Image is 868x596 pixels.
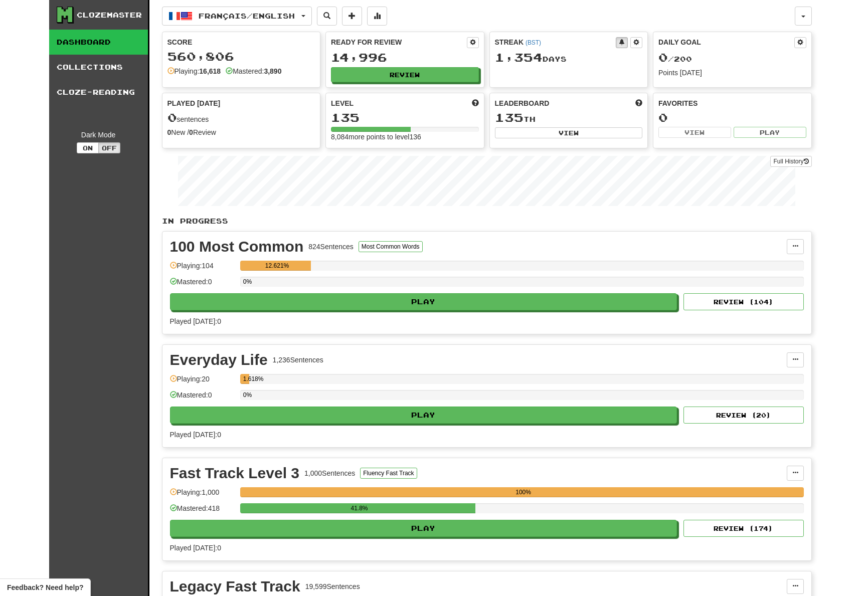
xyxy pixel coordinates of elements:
[683,520,804,537] button: Review (174)
[98,142,120,153] button: Off
[472,98,479,108] span: Score more points to level up
[170,277,235,293] div: Mastered: 0
[359,241,423,252] button: Most Common Words
[305,581,360,591] div: 19,599 Sentences
[331,51,479,64] div: 14,996
[49,55,148,80] a: Collections
[658,50,668,64] span: 0
[331,37,467,47] div: Ready for Review
[170,374,235,390] div: Playing: 20
[635,98,642,108] span: This week in points, UTC
[167,98,221,108] span: Played [DATE]
[658,127,731,138] button: View
[734,127,806,138] button: Play
[77,10,142,20] div: Clozemaster
[170,579,300,594] div: Legacy Fast Track
[170,293,677,310] button: Play
[770,156,811,167] a: Full History
[304,468,355,478] div: 1,000 Sentences
[170,544,221,552] span: Played [DATE]: 0
[495,51,643,64] div: Day s
[167,127,315,137] div: New / Review
[331,132,479,142] div: 8,084 more points to level 136
[170,239,304,254] div: 100 Most Common
[226,66,281,76] div: Mastered:
[331,67,479,82] button: Review
[170,503,235,520] div: Mastered: 418
[167,37,315,47] div: Score
[162,216,812,226] p: In Progress
[243,374,249,384] div: 1.618%
[367,7,387,26] button: More stats
[331,98,354,108] span: Level
[526,39,541,46] a: (BST)
[170,317,221,325] span: Played [DATE]: 0
[264,67,281,75] strong: 3,890
[495,98,550,108] span: Leaderboard
[243,503,476,513] div: 41.8%
[49,80,148,105] a: Cloze-Reading
[243,487,804,497] div: 100%
[331,111,479,124] div: 135
[199,67,221,75] strong: 16,618
[170,520,677,537] button: Play
[167,111,315,124] div: sentences
[189,128,193,136] strong: 0
[658,68,806,78] div: Points [DATE]
[77,142,99,153] button: On
[167,66,221,76] div: Playing:
[308,242,354,252] div: 824 Sentences
[170,407,677,424] button: Play
[170,390,235,407] div: Mastered: 0
[495,110,524,124] span: 135
[342,7,362,26] button: Add sentence to collection
[170,487,235,504] div: Playing: 1,000
[199,12,295,20] span: Français / English
[495,37,616,47] div: Streak
[658,111,806,124] div: 0
[162,7,312,26] button: Français/English
[167,50,315,63] div: 560,806
[658,37,794,48] div: Daily Goal
[495,50,543,64] span: 1,354
[170,261,235,277] div: Playing: 104
[170,431,221,439] span: Played [DATE]: 0
[495,127,643,138] button: View
[658,55,692,63] span: / 200
[170,466,300,481] div: Fast Track Level 3
[167,128,171,136] strong: 0
[57,130,140,140] div: Dark Mode
[167,110,177,124] span: 0
[273,355,323,365] div: 1,236 Sentences
[7,582,83,592] span: Open feedback widget
[683,407,804,424] button: Review (20)
[360,468,417,479] button: Fluency Fast Track
[683,293,804,310] button: Review (104)
[243,261,311,271] div: 12.621%
[317,7,337,26] button: Search sentences
[658,98,806,108] div: Favorites
[495,111,643,124] div: th
[49,30,148,55] a: Dashboard
[170,352,268,367] div: Everyday Life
